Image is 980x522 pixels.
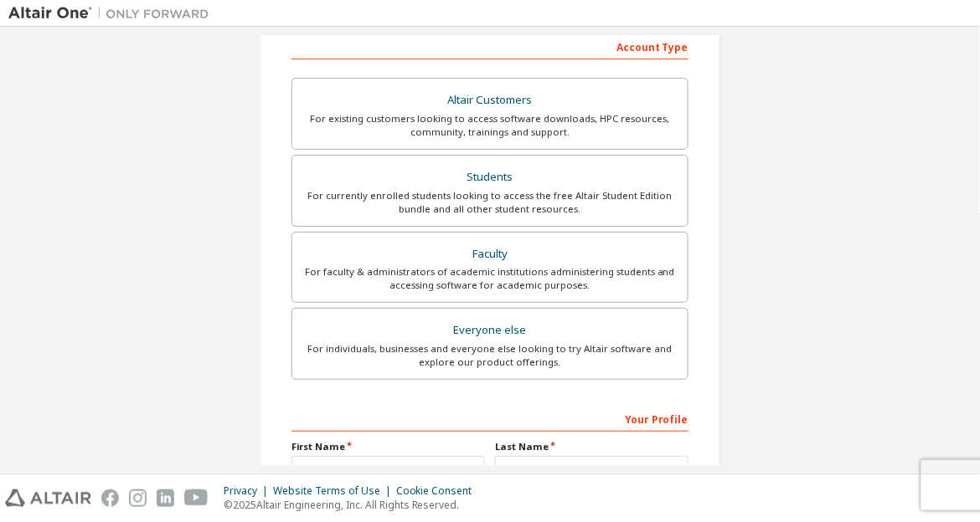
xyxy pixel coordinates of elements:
div: For faculty & administrators of academic institutions administering students and accessing softwa... [302,265,678,292]
div: Altair Customers [302,89,678,112]
label: Last Name [495,440,689,453]
img: altair_logo.svg [5,489,91,507]
label: First Name [291,440,485,453]
img: Altair One [8,5,218,22]
div: Students [302,166,678,189]
img: instagram.svg [129,489,147,507]
p: © 2025 Altair Engineering, Inc. All Rights Reserved. [224,498,482,512]
div: Faculty [302,243,678,266]
div: Website Terms of Use [273,484,396,498]
div: For existing customers looking to access software downloads, HPC resources, community, trainings ... [302,112,678,139]
div: For currently enrolled students looking to access the free Altair Student Edition bundle and all ... [302,189,678,216]
img: youtube.svg [184,489,209,507]
div: Everyone else [302,319,678,342]
div: Account Type [291,33,689,59]
div: Cookie Consent [396,484,482,498]
div: Your Profile [291,405,689,432]
div: Privacy [224,484,273,498]
img: linkedin.svg [157,489,174,507]
div: For individuals, businesses and everyone else looking to try Altair software and explore our prod... [302,342,678,369]
img: facebook.svg [101,489,119,507]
